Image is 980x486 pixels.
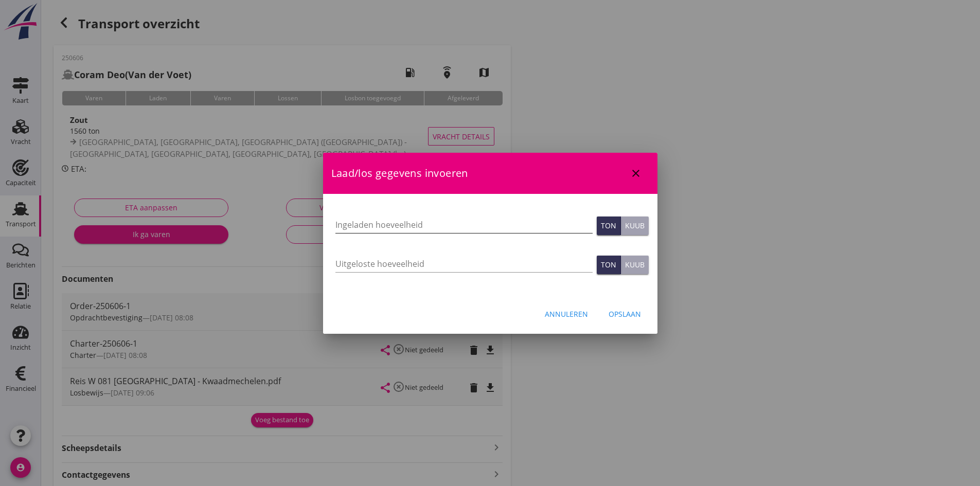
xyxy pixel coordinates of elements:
button: Kuub [621,256,649,274]
input: Uitgeloste hoeveelheid [335,256,593,272]
div: Ton [601,220,616,231]
div: Opslaan [609,309,641,319]
div: Annuleren [545,309,588,319]
button: Ton [597,217,621,235]
i: close [630,167,642,179]
button: Opslaan [600,305,649,323]
div: Kuub [625,220,645,231]
div: Kuub [625,259,645,270]
div: Ton [601,259,616,270]
button: Kuub [621,217,649,235]
button: Ton [597,256,621,274]
button: Annuleren [537,305,596,323]
input: Ingeladen hoeveelheid [335,217,593,233]
div: Laad/los gegevens invoeren [323,153,657,194]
